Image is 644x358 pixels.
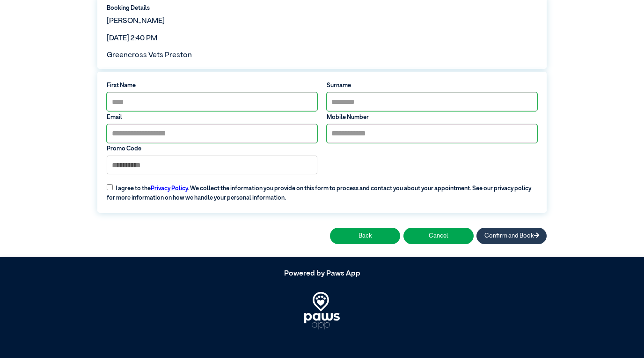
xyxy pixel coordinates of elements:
button: Back [330,228,400,244]
label: I agree to the . We collect the information you provide on this form to process and contact you a... [102,179,542,202]
span: Greencross Vets Preston [107,52,192,59]
label: Surname [327,81,537,90]
img: PawsApp [304,292,340,329]
label: Mobile Number [327,113,537,122]
label: Promo Code [107,144,317,153]
span: [PERSON_NAME] [107,17,165,25]
span: [DATE] 2:40 PM [107,35,157,42]
button: Confirm and Book [476,228,547,244]
label: Booking Details [107,4,537,13]
button: Cancel [403,228,474,244]
input: I agree to thePrivacy Policy. We collect the information you provide on this form to process and ... [107,184,113,190]
h5: Powered by Paws App [97,269,547,278]
label: Email [107,113,317,122]
a: Privacy Policy [151,186,188,192]
label: First Name [107,81,317,90]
